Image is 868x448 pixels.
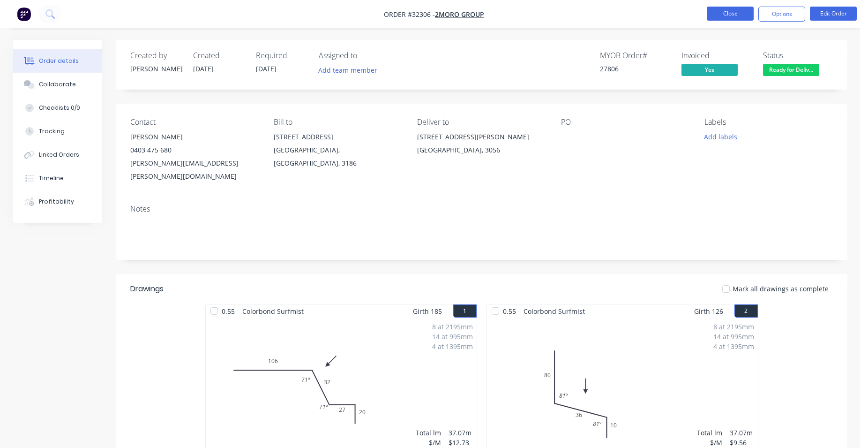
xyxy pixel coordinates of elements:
[313,64,382,76] button: Add team member
[417,130,546,144] div: [STREET_ADDRESS][PERSON_NAME]
[130,144,259,157] div: 0403 475 680
[449,438,473,448] div: $12.73
[697,438,722,448] div: $/M
[432,332,473,342] div: 14 at 995mm
[763,51,833,60] div: Status
[130,64,182,74] div: [PERSON_NAME]
[13,120,102,143] button: Tracking
[681,64,738,76] span: Yes
[416,438,441,448] div: $/M
[256,64,277,73] span: [DATE]
[13,143,102,167] button: Linked Orders
[130,118,259,127] div: Contact
[704,118,833,127] div: Labels
[763,64,819,78] button: Ready for Deliv...
[218,304,239,318] span: 0.55
[39,80,76,89] div: Collaborate
[417,130,546,160] div: [STREET_ADDRESS][PERSON_NAME][GEOGRAPHIC_DATA], 3056
[13,190,102,213] button: Profitability
[600,64,670,74] div: 27806
[453,304,477,318] button: 1
[130,157,259,183] div: [PERSON_NAME][EMAIL_ADDRESS][PERSON_NAME][DOMAIN_NAME]
[193,64,214,73] span: [DATE]
[432,342,473,351] div: 4 at 1395mm
[130,130,259,144] div: [PERSON_NAME]
[699,130,742,143] button: Add labels
[681,51,752,60] div: Invoiced
[694,304,723,318] span: Girth 126
[734,304,758,318] button: 2
[384,10,435,19] span: Order #32306 -
[274,144,402,170] div: [GEOGRAPHIC_DATA], [GEOGRAPHIC_DATA], 3186
[39,197,74,206] div: Profitability
[13,73,102,96] button: Collaborate
[193,51,245,60] div: Created
[763,64,819,76] span: Ready for Deliv...
[274,130,402,144] div: [STREET_ADDRESS]
[13,96,102,120] button: Checklists 0/0
[417,118,546,127] div: Deliver to
[413,304,442,318] span: Girth 185
[13,49,102,73] button: Order details
[417,144,546,157] div: [GEOGRAPHIC_DATA], 3056
[319,64,382,76] button: Add team member
[733,284,829,294] span: Mark all drawings as complete
[130,205,833,213] div: Notes
[13,167,102,190] button: Timeline
[130,283,164,295] div: Drawings
[239,304,307,318] span: Colorbond Surfmist
[416,428,441,438] div: Total lm
[39,127,65,136] div: Tracking
[130,51,182,60] div: Created by
[274,130,402,170] div: [STREET_ADDRESS][GEOGRAPHIC_DATA], [GEOGRAPHIC_DATA], 3186
[39,57,79,65] div: Order details
[130,130,259,183] div: [PERSON_NAME]0403 475 680[PERSON_NAME][EMAIL_ADDRESS][PERSON_NAME][DOMAIN_NAME]
[499,304,520,318] span: 0.55
[600,51,670,60] div: MYOB Order #
[713,322,754,332] div: 8 at 2195mm
[17,7,31,21] img: Factory
[432,322,473,332] div: 8 at 2195mm
[274,118,402,127] div: Bill to
[39,104,80,112] div: Checklists 0/0
[758,7,805,22] button: Options
[810,7,857,21] button: Edit Order
[730,428,754,438] div: 37.07m
[256,51,307,60] div: Required
[707,7,754,21] button: Close
[697,428,722,438] div: Total lm
[435,10,484,19] a: 2MORO GROUP
[713,342,754,351] div: 4 at 1395mm
[39,151,79,159] div: Linked Orders
[39,174,64,182] div: Timeline
[449,428,473,438] div: 37.07m
[319,51,412,60] div: Assigned to
[520,304,589,318] span: Colorbond Surfmist
[561,118,689,127] div: PO
[730,438,754,448] div: $9.56
[713,332,754,342] div: 14 at 995mm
